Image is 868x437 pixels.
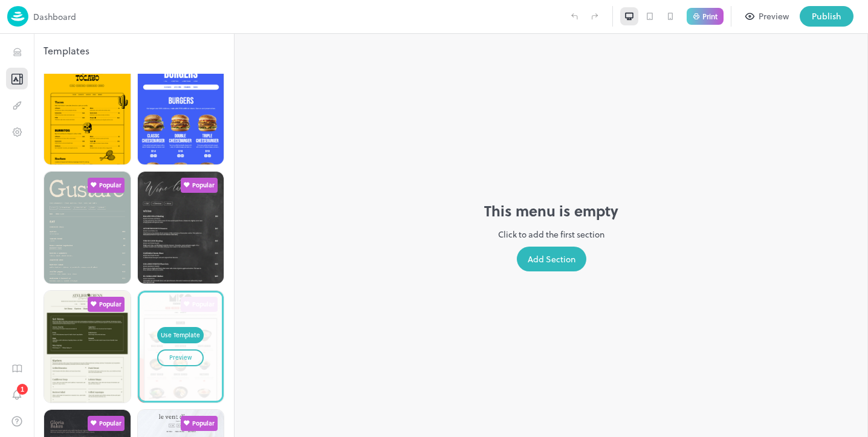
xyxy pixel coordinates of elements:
[585,6,605,27] label: Redo (Ctrl + Y)
[517,247,586,271] div: Add Section
[6,68,28,89] button: Templates
[6,410,28,432] button: Help
[138,53,224,187] img: 1680586875118xjyku7gfcbn.jpg
[6,121,28,143] button: Settings
[7,6,28,27] img: logo-86c26b7e.jpg
[702,13,717,20] p: Print
[6,41,28,63] button: Items
[99,419,121,427] span: Popular
[800,6,853,27] button: Publish
[812,10,841,23] div: Publish
[157,349,204,366] button: Preview
[759,10,789,23] div: Preview
[161,331,200,340] div: Use Template
[33,10,76,23] p: Dashboard
[484,200,618,222] h6: This menu is empty
[739,6,796,27] button: Preview
[34,44,234,58] div: Templates
[192,419,215,427] span: Popular
[6,94,28,116] button: Design
[564,6,585,27] label: Undo (Ctrl + Z)
[498,228,604,241] p: Click to add the first section
[17,384,28,395] div: 1
[6,357,28,379] button: Guides
[6,384,28,410] div: Notifications
[44,291,131,435] img: 1681369288548i1916uokw1.jpg
[157,327,204,344] button: Use Template
[169,353,192,363] div: Preview
[99,300,121,308] span: Popular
